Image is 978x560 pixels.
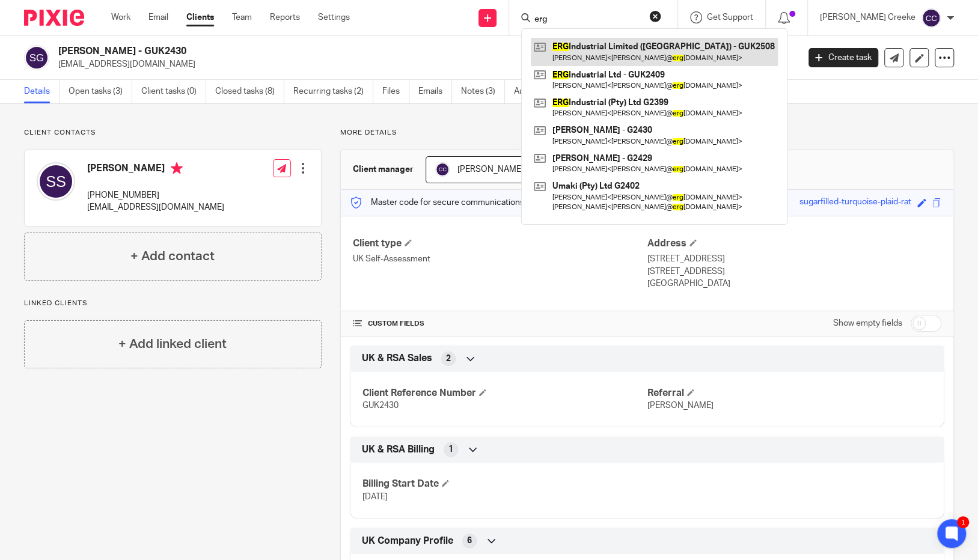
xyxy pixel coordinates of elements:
[24,128,322,138] p: Client contacts
[111,11,130,23] a: Work
[353,253,647,265] p: UK Self-Assessment
[362,401,399,410] span: GUK2430
[820,11,915,23] p: [PERSON_NAME] Creeke
[353,237,647,250] h4: Client type
[362,478,647,490] h4: Billing Start Date
[69,80,132,103] a: Open tasks (3)
[418,80,452,103] a: Emails
[340,128,954,138] p: More details
[362,443,435,456] span: UK & RSA Billing
[647,266,941,278] p: [STREET_ADDRESS]
[808,48,878,67] a: Create task
[350,196,557,208] p: Master code for secure communications and files
[448,443,453,455] span: 1
[957,516,969,528] div: 1
[647,278,941,290] p: [GEOGRAPHIC_DATA]
[799,196,911,210] div: sugarfilled-turquoise-plaid-rat
[87,189,224,201] p: [PHONE_NUMBER]
[37,162,75,201] img: svg%3E
[118,335,227,353] h4: + Add linked client
[87,201,224,213] p: [EMAIL_ADDRESS][DOMAIN_NAME]
[362,352,432,365] span: UK & RSA Sales
[707,13,753,22] span: Get Support
[457,165,553,174] span: [PERSON_NAME] Creeke
[533,14,641,25] input: Search
[649,10,661,22] button: Clear
[58,45,644,58] h2: [PERSON_NAME] - GUK2430
[58,58,790,70] p: [EMAIL_ADDRESS][DOMAIN_NAME]
[24,10,84,26] img: Pixie
[647,237,941,250] h4: Address
[647,253,941,265] p: [STREET_ADDRESS]
[318,11,350,23] a: Settings
[647,401,714,410] span: [PERSON_NAME]
[353,319,647,329] h4: CUSTOM FIELDS
[514,80,560,103] a: Audit logs
[362,535,453,547] span: UK Company Profile
[171,162,183,174] i: Primary
[270,11,300,23] a: Reports
[461,80,505,103] a: Notes (3)
[446,353,451,365] span: 2
[24,299,322,308] p: Linked clients
[362,387,647,400] h4: Client Reference Number
[186,11,214,23] a: Clients
[435,162,450,177] img: svg%3E
[232,11,252,23] a: Team
[921,8,941,28] img: svg%3E
[833,317,902,329] label: Show empty fields
[215,80,284,103] a: Closed tasks (8)
[467,535,472,547] span: 6
[141,80,206,103] a: Client tasks (0)
[353,163,414,175] h3: Client manager
[148,11,168,23] a: Email
[293,80,373,103] a: Recurring tasks (2)
[647,387,932,400] h4: Referral
[24,80,60,103] a: Details
[87,162,224,177] h4: [PERSON_NAME]
[130,247,215,266] h4: + Add contact
[24,45,49,70] img: svg%3E
[382,80,409,103] a: Files
[362,493,388,501] span: [DATE]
